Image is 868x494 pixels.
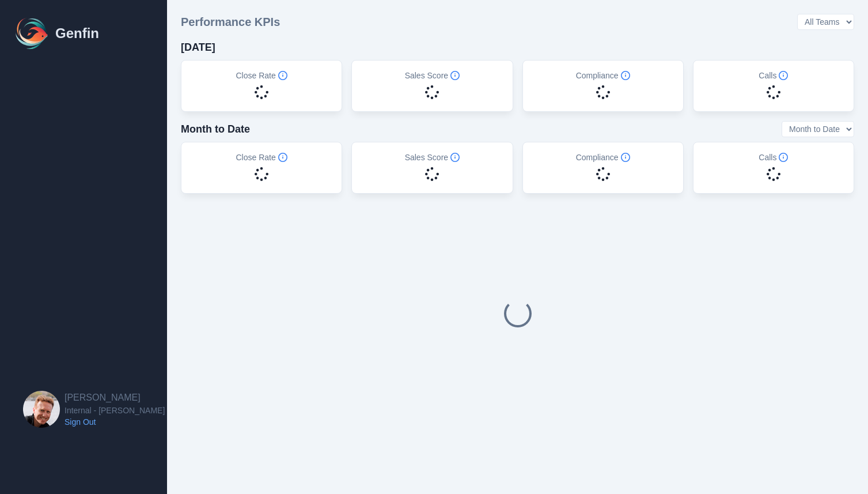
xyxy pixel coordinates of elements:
[405,152,460,163] h5: Sales Score
[23,391,60,428] img: Brian Dunagan
[759,152,788,163] h5: Calls
[278,71,287,80] span: Info
[450,71,460,80] span: Info
[779,153,788,162] span: Info
[55,24,99,43] h1: Genfin
[759,70,788,81] h5: Calls
[450,153,460,162] span: Info
[236,70,287,81] h5: Close Rate
[278,153,287,162] span: Info
[576,152,630,163] h5: Compliance
[779,71,788,80] span: Info
[181,39,215,55] h4: [DATE]
[14,15,51,52] img: Logo
[65,416,165,428] a: Sign Out
[621,71,630,80] span: Info
[65,405,165,416] span: Internal - [PERSON_NAME]
[181,14,280,30] h3: Performance KPIs
[621,153,630,162] span: Info
[236,152,287,163] h5: Close Rate
[576,70,630,81] h5: Compliance
[181,121,250,137] h4: Month to Date
[65,391,165,405] h2: [PERSON_NAME]
[405,70,460,81] h5: Sales Score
